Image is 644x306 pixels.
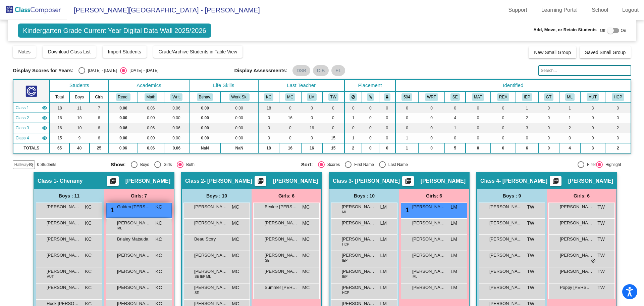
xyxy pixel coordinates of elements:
[425,93,438,101] button: WRT
[109,80,189,91] th: Academics
[491,143,516,153] td: 0
[256,178,264,187] mat-icon: picture_as_pdf
[265,204,298,210] span: Bexlee [PERSON_NAME]
[536,5,583,15] a: Learning Portal
[164,123,189,133] td: 0.06
[109,143,138,153] td: 0.06
[586,5,613,15] a: School
[125,178,170,184] span: [PERSON_NAME]
[379,143,395,153] td: 0
[445,103,466,113] td: 0
[605,143,631,153] td: 2
[344,143,362,153] td: 2
[258,123,279,133] td: 0
[104,189,174,203] div: Girls: 7
[117,220,151,226] span: [PERSON_NAME]
[313,65,329,76] mat-chip: DIB
[292,65,310,76] mat-chip: DSB
[497,93,509,101] button: REA
[13,46,36,58] button: Notes
[466,133,491,143] td: 0
[538,113,559,123] td: 0
[69,133,90,143] td: 9
[109,206,114,214] span: 1
[204,178,252,184] span: - [PERSON_NAME]
[404,178,412,187] mat-icon: picture_as_pdf
[50,91,69,103] th: Total
[322,91,344,103] th: Tammy Warren
[491,133,516,143] td: 0
[466,123,491,133] td: 0
[342,210,347,215] span: ML
[402,176,414,186] button: Print Students Details
[331,65,345,76] mat-chip: EL
[401,93,412,101] button: 504
[145,93,157,101] button: Math
[56,178,83,184] span: - Cheramy
[258,91,279,103] th: Katelynn Cheramy
[42,105,47,111] mat-icon: visibility
[194,236,228,243] span: Beau Story
[220,133,258,143] td: 0.00
[445,133,466,143] td: 0
[258,133,279,143] td: 0
[395,80,631,91] th: Identified
[605,103,631,113] td: 0
[18,49,31,54] span: Notes
[418,123,445,133] td: 0
[380,220,387,227] span: LM
[258,143,279,153] td: 18
[116,93,131,101] button: Read.
[325,162,340,168] div: Scores
[617,5,644,15] a: Logout
[559,133,580,143] td: 0
[603,162,621,168] div: Highlight
[362,113,379,123] td: 0
[597,220,605,227] span: TW
[527,220,534,227] span: TW
[69,143,90,153] td: 40
[38,178,56,184] span: Class 1
[90,113,109,123] td: 6
[499,178,547,184] span: - [PERSON_NAME]
[529,46,576,58] button: New Small Group
[234,68,288,74] span: Display Assessments:
[362,133,379,143] td: 0
[138,113,164,123] td: 0.00
[568,178,613,184] span: [PERSON_NAME]
[189,103,221,113] td: 0.00
[418,103,445,113] td: 0
[47,204,80,210] span: [PERSON_NAME]
[580,113,605,123] td: 0
[302,220,310,227] span: MC
[90,143,109,153] td: 25
[621,28,626,34] span: On
[189,133,221,143] td: 0.00
[559,103,580,113] td: 1
[117,226,122,231] span: ML
[69,103,90,113] td: 11
[395,103,418,113] td: 0
[418,91,445,103] th: Writing Plan
[421,178,466,184] span: [PERSON_NAME]
[580,91,605,103] th: Autism Program
[164,133,189,143] td: 0.00
[516,133,538,143] td: 0
[194,220,228,226] span: [PERSON_NAME]
[28,162,34,167] mat-icon: visibility_off
[395,123,418,133] td: 0
[107,176,119,186] button: Print Students Details
[279,103,301,113] td: 0
[103,46,147,58] button: Import Students
[466,113,491,123] td: 0
[301,161,487,168] mat-radio-group: Select an option
[600,28,605,34] span: Off
[273,178,318,184] span: [PERSON_NAME]
[164,103,189,113] td: 0.06
[255,176,266,186] button: Print Students Details
[183,162,195,168] div: Both
[605,91,631,103] th: Health Care Action Plan
[472,93,484,101] button: MAT
[85,68,117,74] div: [DATE] - [DATE]
[189,143,221,153] td: NaN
